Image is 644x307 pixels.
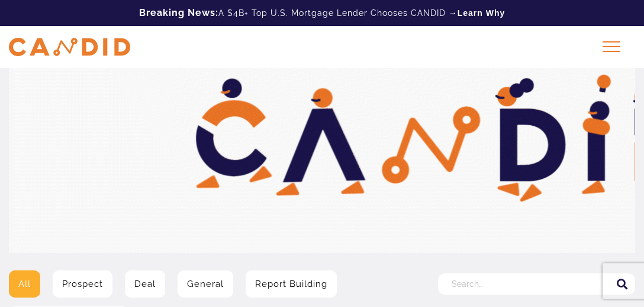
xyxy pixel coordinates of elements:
img: Video Library Hero [9,59,635,253]
img: CANDID APP [9,38,130,56]
a: Learn Why [458,7,505,19]
a: Deal [125,270,165,298]
a: Prospect [53,270,112,298]
a: Report Building [246,270,337,298]
a: All [9,270,40,298]
a: General [178,270,233,298]
b: Breaking News: [139,7,218,18]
